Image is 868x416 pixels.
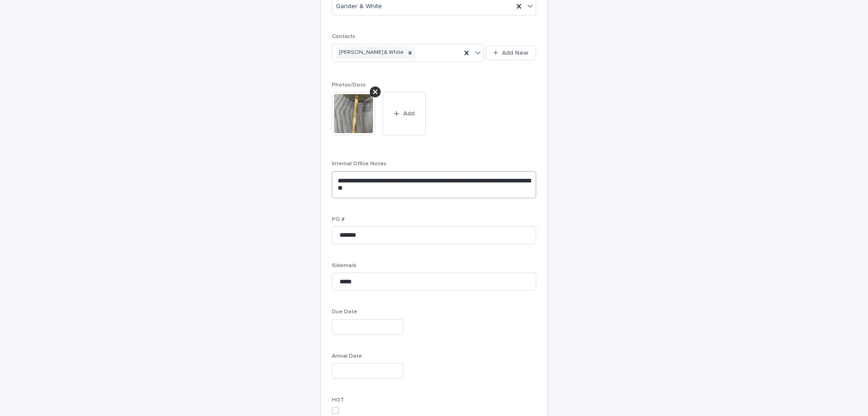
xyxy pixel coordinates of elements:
span: Arrival Date [332,354,362,359]
span: Due Date [332,309,357,315]
span: Contacts [332,34,355,39]
span: Gander & White [336,2,382,11]
button: Add [382,92,426,135]
span: Add New [502,50,528,56]
span: Add [403,110,415,117]
span: Sidemark [332,263,356,268]
button: Add New [486,46,536,60]
span: PO # [332,217,344,222]
div: [PERSON_NAME] & White [337,47,405,59]
span: HOT [332,397,344,403]
span: Internal Office Notes [332,161,387,167]
span: Photos/Docs [332,82,366,88]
